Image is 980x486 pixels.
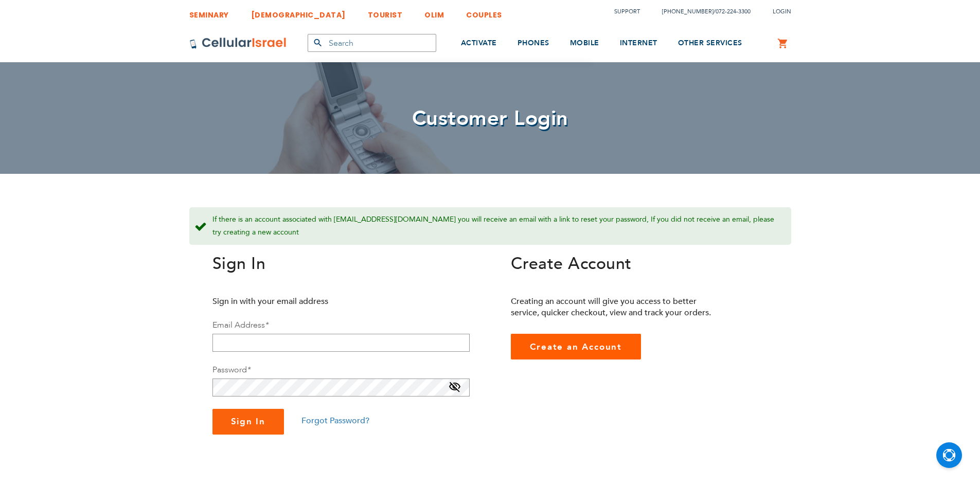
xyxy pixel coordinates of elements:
a: SEMINARY [189,3,229,22]
a: ACTIVATE [461,24,497,63]
a: OLIM [424,3,444,22]
span: OTHER SERVICES [678,38,742,48]
a: [PHONE_NUMBER] [662,8,714,15]
a: MOBILE [570,24,599,63]
span: Create Account [511,253,632,275]
p: Creating an account will give you access to better service, quicker checkout, view and track your... [511,296,719,318]
span: Sign In [231,416,266,427]
span: PHONES [518,38,549,48]
span: MOBILE [570,38,599,48]
a: Create an Account [511,334,642,359]
span: Sign In [212,253,266,275]
span: Login [773,8,791,15]
span: ACTIVATE [461,38,497,48]
input: Email [212,334,470,352]
span: Customer Login [412,104,568,133]
a: PHONES [518,24,549,63]
a: [DEMOGRAPHIC_DATA] [251,3,346,22]
a: INTERNET [620,24,657,63]
label: Email Address [212,319,269,331]
img: Cellular Israel Logo [189,37,287,49]
li: / [652,4,751,19]
span: Create an Account [530,341,622,353]
a: 072-224-3300 [716,8,751,15]
span: INTERNET [620,38,657,48]
a: OTHER SERVICES [678,24,742,63]
button: Sign In [212,409,284,435]
input: Search [308,34,436,52]
p: Sign in with your email address [212,296,421,307]
a: TOURIST [368,3,403,22]
a: Support [614,8,640,15]
a: COUPLES [466,3,502,22]
a: Forgot Password? [301,415,369,426]
label: Password [212,364,251,375]
div: If there is an account associated with [EMAIL_ADDRESS][DOMAIN_NAME] you will receive an email wit... [189,207,791,245]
